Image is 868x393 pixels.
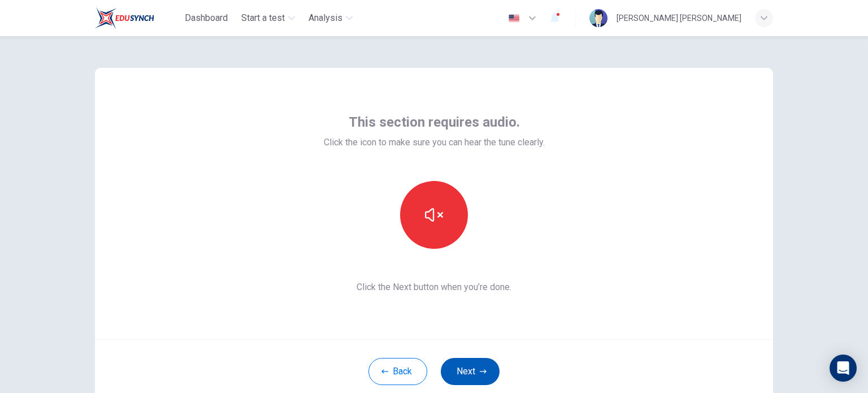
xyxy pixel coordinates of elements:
[95,7,154,29] img: EduSynch logo
[441,358,500,385] button: Next
[180,8,232,28] button: Dashboard
[304,8,357,28] button: Analysis
[617,11,741,25] div: [PERSON_NAME] [PERSON_NAME]
[507,14,521,23] img: en
[185,11,228,25] span: Dashboard
[237,8,300,28] button: Start a test
[324,136,545,149] span: Click the icon to make sure you can hear the tune clearly.
[95,7,180,29] a: EduSynch logo
[241,11,285,25] span: Start a test
[368,358,427,385] button: Back
[309,11,342,25] span: Analysis
[324,280,545,294] span: Click the Next button when you’re done.
[349,113,520,131] span: This section requires audio.
[589,9,607,27] img: Profile picture
[830,355,857,382] div: Open Intercom Messenger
